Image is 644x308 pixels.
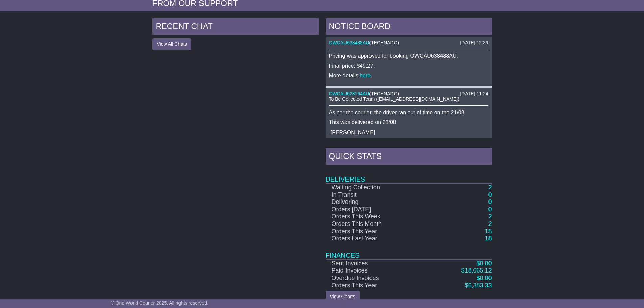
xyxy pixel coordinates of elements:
span: © One World Courier 2025. All rights reserved. [111,300,209,306]
div: [DATE] 12:39 [460,40,488,46]
div: ( ) [329,91,488,97]
td: Finances [326,242,492,260]
div: NOTICE BOARD [326,18,492,37]
a: $18,065.12 [461,267,492,274]
p: As per the courier, the driver ran out of time on the 21/08 [329,109,488,116]
span: 18,065.12 [464,267,492,274]
td: Waiting Collection [326,184,426,191]
a: 0 [488,191,492,198]
td: Orders This Year [326,228,426,235]
td: Orders This Year [326,282,426,289]
p: More details: . [329,72,488,79]
td: Orders [DATE] [326,206,426,213]
button: View All Chats [152,38,191,50]
td: Orders This Week [326,213,426,220]
td: Delivering [326,198,426,206]
span: TECHNADO [371,91,398,96]
td: Sent Invoices [326,260,426,267]
a: OWCAU638488AU [329,40,369,45]
p: -[PERSON_NAME] [329,129,488,136]
a: 2 [488,213,492,220]
a: here [360,73,371,78]
a: $0.00 [476,275,492,281]
a: 18 [485,235,492,242]
p: Final price: $49.27. [329,63,488,69]
td: In Transit [326,191,426,199]
td: Orders This Month [326,220,426,228]
a: View Charts [326,291,360,303]
a: 0 [488,206,492,213]
span: 0.00 [480,260,492,267]
p: Pricing was approved for booking OWCAU638488AU. [329,53,488,59]
span: 0.00 [480,275,492,281]
td: Deliveries [326,166,492,184]
p: This was delivered on 22/08 [329,119,488,125]
span: TECHNADO [371,40,398,45]
td: Orders Last Year [326,235,426,242]
a: $0.00 [476,260,492,267]
div: [DATE] 11:24 [460,91,488,97]
div: Quick Stats [326,148,492,166]
a: 15 [485,228,492,235]
a: 0 [488,198,492,205]
a: 2 [488,184,492,191]
a: OWCAU628164AU [329,91,369,96]
div: ( ) [329,40,488,46]
a: $6,383.33 [464,282,492,289]
td: Paid Invoices [326,267,426,275]
span: To Be Collected Team ([EMAIL_ADDRESS][DOMAIN_NAME]) [329,96,459,102]
div: RECENT CHAT [152,18,319,37]
td: Overdue Invoices [326,275,426,282]
span: 6,383.33 [468,282,492,289]
a: 2 [488,220,492,227]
